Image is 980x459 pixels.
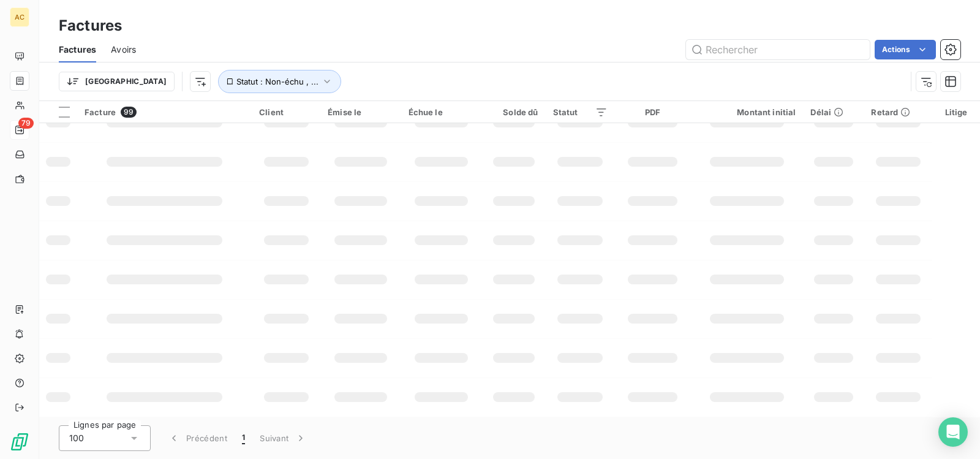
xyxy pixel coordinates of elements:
div: Montant initial [698,107,796,117]
button: Suivant [252,425,314,451]
span: 99 [121,107,137,118]
div: Émise le [328,107,393,117]
button: [GEOGRAPHIC_DATA] [59,72,175,91]
span: 79 [18,118,34,129]
div: Solde dû [489,107,538,117]
button: 1 [235,425,252,451]
button: Précédent [160,425,235,451]
div: Retard [871,107,925,117]
span: Facture [85,107,116,117]
div: Client [259,107,313,117]
div: Litige [940,107,973,117]
div: PDF [622,107,684,117]
h3: Factures [59,15,122,37]
div: Statut [553,107,608,117]
button: Actions [875,40,936,59]
span: Avoirs [111,44,136,56]
a: 79 [10,120,29,140]
div: AC [10,7,29,27]
span: 1 [242,432,245,444]
div: Échue le [409,107,475,117]
button: Statut : Non-échu , ... [218,70,341,93]
img: Logo LeanPay [10,432,29,452]
span: Factures [59,44,96,56]
div: Délai [810,107,856,117]
input: Rechercher [686,40,870,59]
span: Statut : Non-échu , ... [236,77,318,86]
span: 100 [69,432,84,444]
div: Open Intercom Messenger [938,417,968,447]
